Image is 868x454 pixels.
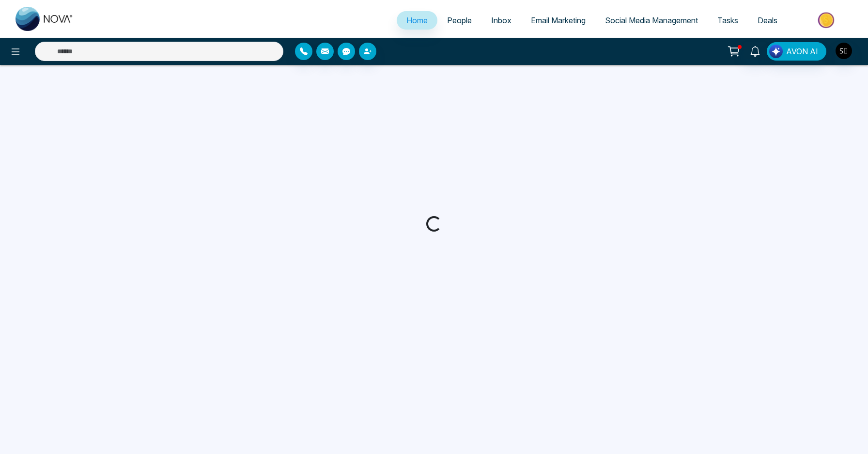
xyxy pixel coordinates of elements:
[708,11,748,30] a: Tasks
[717,16,738,25] span: Tasks
[767,42,826,61] button: AVON AI
[481,11,521,30] a: Inbox
[792,9,862,31] img: Market-place.gif
[406,16,428,25] span: Home
[748,11,787,30] a: Deals
[605,16,698,25] span: Social Media Management
[15,7,74,31] img: Nova CRM Logo
[447,16,472,25] span: People
[786,46,818,57] span: AVON AI
[531,16,586,25] span: Email Marketing
[758,16,777,25] span: Deals
[595,11,708,30] a: Social Media Management
[769,45,783,58] img: Lead Flow
[836,43,852,59] img: User Avatar
[491,16,511,25] span: Inbox
[437,11,481,30] a: People
[397,11,437,30] a: Home
[521,11,595,30] a: Email Marketing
